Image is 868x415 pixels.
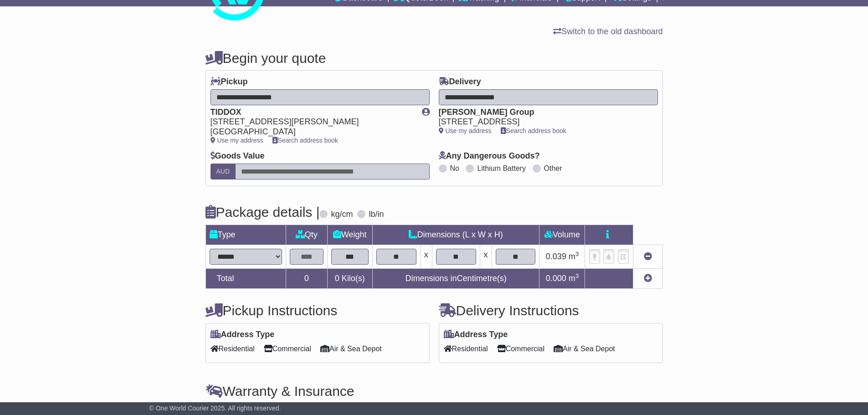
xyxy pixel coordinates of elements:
div: [STREET_ADDRESS] [439,117,649,127]
span: 0.039 [546,252,566,261]
a: Search address book [272,137,338,144]
h4: Package details | [205,205,320,220]
div: [PERSON_NAME] Group [439,108,649,118]
label: Other [544,164,562,173]
label: Any Dangerous Goods? [439,151,540,161]
label: Pickup [211,77,248,87]
td: Volume [539,225,585,245]
td: Weight [327,225,372,245]
td: x [420,245,432,268]
td: Total [205,268,286,288]
label: Lithium Battery [477,164,526,173]
div: [GEOGRAPHIC_DATA] [211,127,413,137]
span: m [569,274,579,283]
a: Search address book [501,127,566,134]
td: 0 [286,268,327,288]
label: Delivery [439,77,481,87]
span: 0 [335,274,339,283]
h4: Pickup Instructions [205,303,430,318]
h4: Delivery Instructions [439,303,663,318]
span: Air & Sea Depot [320,342,382,356]
a: Switch to the old dashboard [553,27,663,36]
span: 0.000 [546,274,566,283]
td: Kilo(s) [327,268,372,288]
label: Address Type [444,330,508,340]
td: Dimensions in Centimetre(s) [372,268,539,288]
div: TIDDOX [211,108,413,118]
span: m [569,252,579,261]
label: lb/in [369,210,384,220]
label: AUD [211,164,236,179]
span: Commercial [264,342,311,356]
label: Goods Value [211,151,265,161]
span: Residential [444,342,488,356]
td: Type [205,225,286,245]
h4: Begin your quote [205,51,663,66]
sup: 3 [575,272,579,279]
a: Use my address [439,127,492,134]
span: Residential [211,342,255,356]
td: Qty [286,225,327,245]
label: Address Type [211,330,275,340]
a: Add new item [644,274,652,283]
span: © One World Courier 2025. All rights reserved. [149,405,281,412]
h4: Warranty & Insurance [205,384,663,399]
div: [STREET_ADDRESS][PERSON_NAME] [211,117,413,127]
sup: 3 [575,251,579,257]
label: No [450,164,459,173]
td: Dimensions (L x W x H) [372,225,539,245]
span: Commercial [497,342,544,356]
span: Air & Sea Depot [554,342,615,356]
a: Remove this item [644,252,652,261]
td: x [480,245,492,268]
a: Use my address [211,137,263,144]
label: kg/cm [331,210,353,220]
